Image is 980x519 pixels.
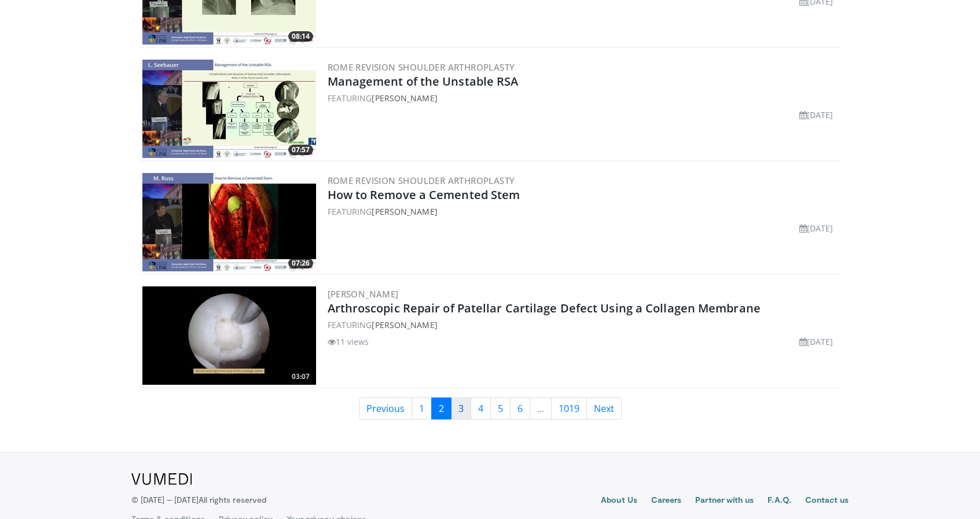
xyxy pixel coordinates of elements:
[142,60,316,158] a: 07:57
[328,336,369,348] li: 11 views
[510,397,530,419] a: 6
[288,371,313,382] span: 03:07
[372,319,437,330] a: [PERSON_NAME]
[288,31,313,42] span: 08:14
[142,60,316,158] img: 45161624-f7c2-4dba-8bf2-0a43dbec7712.300x170_q85_crop-smart_upscale.jpg
[328,319,838,331] div: FEATURING
[328,73,519,89] a: Management of the Unstable RSA
[328,205,838,218] div: FEATURING
[372,206,437,217] a: [PERSON_NAME]
[328,92,838,104] div: FEATURING
[140,397,840,419] nav: Search results pages
[328,175,515,186] a: Rome Revision Shoulder Arthroplasty
[372,93,437,104] a: [PERSON_NAME]
[586,397,622,419] a: Next
[328,288,399,300] a: [PERSON_NAME]
[601,494,637,508] a: About Us
[359,397,412,419] a: Previous
[142,286,316,385] a: 03:07
[328,61,515,73] a: Rome Revision Shoulder Arthroplasty
[142,286,316,385] img: f650c521-ce23-421b-92de-5cad8312c66d.300x170_q85_crop-smart_upscale.jpg
[799,336,834,348] li: [DATE]
[412,397,432,419] a: 1
[131,473,192,485] img: VuMedi Logo
[768,494,791,508] a: F.A.Q.
[799,222,834,234] li: [DATE]
[490,397,511,419] a: 5
[142,173,316,271] img: 29993708-0b08-4dd4-944f-fce6f1ec679e.300x170_q85_crop-smart_upscale.jpg
[695,494,754,508] a: Partner with us
[199,495,266,505] span: All rights reserved
[288,145,313,155] span: 07:57
[131,494,267,506] p: © [DATE] – [DATE]
[651,494,682,508] a: Careers
[799,109,834,121] li: [DATE]
[328,300,761,316] a: Arthroscopic Repair of Patellar Cartilage Defect Using a Collagen Membrane
[288,258,313,268] span: 07:26
[551,397,587,419] a: 1019
[805,494,849,508] a: Contact us
[471,397,491,419] a: 4
[142,173,316,271] a: 07:26
[451,397,471,419] a: 3
[431,397,452,419] a: 2
[328,187,520,203] a: How to Remove a Cemented Stem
